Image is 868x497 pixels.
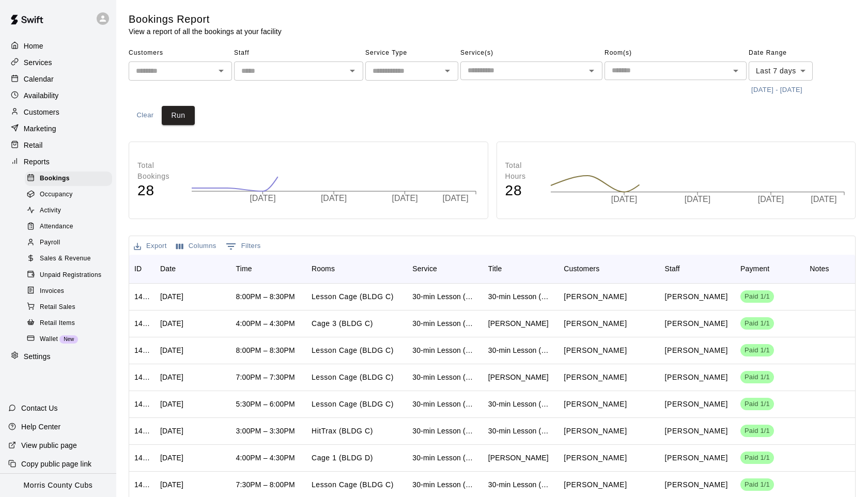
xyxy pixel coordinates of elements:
tspan: [DATE] [443,194,469,203]
p: Total Hours [505,160,540,182]
p: View public page [21,440,77,451]
div: Fri, Sep 12, 2025 [160,372,183,382]
p: Jason Lawlor [564,318,627,329]
p: JJ Jensen [665,345,728,356]
p: Mike Dzurilla [665,426,728,437]
div: 30-min Lesson (Hitting, Pitching or fielding) [488,479,553,490]
span: Invoices [40,286,64,297]
div: Date [155,254,230,283]
div: Activity [25,204,112,218]
button: Select columns [174,238,219,254]
div: Customers [559,254,659,283]
button: Open [584,64,599,78]
div: Service [412,254,437,283]
span: Payroll [40,238,60,248]
p: JJ Jensen [665,399,728,410]
p: John Phil [665,372,728,383]
a: Customers [8,104,108,120]
div: ID [134,254,142,283]
p: Lesson Cage (BLDG C) [312,291,394,302]
a: Settings [8,349,108,364]
p: Calendar [24,74,54,84]
div: Sales & Revenue [25,252,112,266]
div: Calendar [8,71,108,87]
div: ID [129,254,155,283]
p: Lesson Cage (BLDG C) [312,479,394,490]
button: Show filters [223,238,263,255]
div: 30-min Lesson (Hitting, Pitching or fielding) [412,399,477,409]
div: Thu, Sep 11, 2025 [160,291,183,302]
a: Invoices [25,283,116,299]
a: Availability [8,88,108,103]
div: Title [488,254,502,283]
a: Attendance [25,219,116,235]
div: Last 7 days [749,61,813,81]
span: Paid 1/1 [740,480,774,490]
span: Sales & Revenue [40,254,91,264]
a: Retail Sales [25,299,116,315]
p: Cage 3 (BLDG C) [312,318,373,329]
div: Rooms [312,254,335,283]
div: 1411470 [134,372,150,382]
div: Service [407,254,483,283]
a: Unpaid Registrations [25,267,116,283]
p: Joseph Hale [564,345,627,356]
tspan: [DATE] [811,195,836,204]
div: Tue, Sep 09, 2025 [160,399,183,409]
div: 4:00PM – 4:30PM [236,318,295,329]
div: Tue, Sep 09, 2025 [160,426,183,436]
div: Bookings [25,172,112,186]
button: [DATE] - [DATE] [749,82,805,98]
span: Date Range [749,45,839,61]
button: Clear [129,106,162,125]
tspan: [DATE] [685,195,710,204]
span: Paid 1/1 [740,426,774,436]
div: 30-min Lesson (Hitting, Pitching or fielding) [412,318,477,329]
p: Services [24,57,52,68]
div: 30-min Lesson (Hitting, Pitching or fielding) [412,291,477,302]
div: Fri, Sep 12, 2025 [160,318,183,329]
p: Reports [24,157,50,167]
div: 7:00PM – 7:30PM [236,372,295,382]
tspan: [DATE] [392,194,418,203]
span: Customers [129,45,232,61]
div: 30-min Lesson (Hitting, Pitching or fielding) [412,426,477,436]
p: Marketing [24,123,56,134]
div: 1411183 [134,426,150,436]
span: New [59,336,78,342]
div: Tue, Sep 09, 2025 [160,453,183,463]
div: 7:30PM – 8:00PM [236,479,295,490]
div: Staff [660,254,735,283]
a: Reports [8,154,108,169]
div: Payroll [25,236,112,250]
span: Paid 1/1 [740,453,774,463]
div: Date [160,254,176,283]
a: Marketing [8,121,108,136]
p: Joseph Hale [564,291,627,302]
div: 30-min Lesson (Hitting, Pitching or fielding) [412,479,477,490]
span: Paid 1/1 [740,346,774,355]
div: 8:00PM – 8:30PM [236,345,295,355]
div: 1420947 [134,291,150,302]
span: Unpaid Registrations [40,270,101,281]
h4: 28 [137,182,181,200]
p: Availability [24,90,59,101]
div: Peyton Jagger [488,453,549,463]
div: Unpaid Registrations [25,268,112,283]
p: Help Center [21,422,60,432]
a: Occupancy [25,187,116,203]
a: Home [8,38,108,54]
div: 30-min Lesson (Hitting, Pitching or fielding) [488,291,553,302]
p: Copy public page link [21,459,91,469]
p: JJ Jensen [665,291,728,302]
p: Cage 1 (BLDG D) [312,453,373,463]
span: Staff [234,45,363,61]
span: Bookings [40,174,70,184]
span: Wallet [40,334,58,345]
span: Room(s) [605,45,747,61]
h4: 28 [505,182,540,200]
a: Activity [25,203,116,219]
p: Customers [24,107,59,117]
